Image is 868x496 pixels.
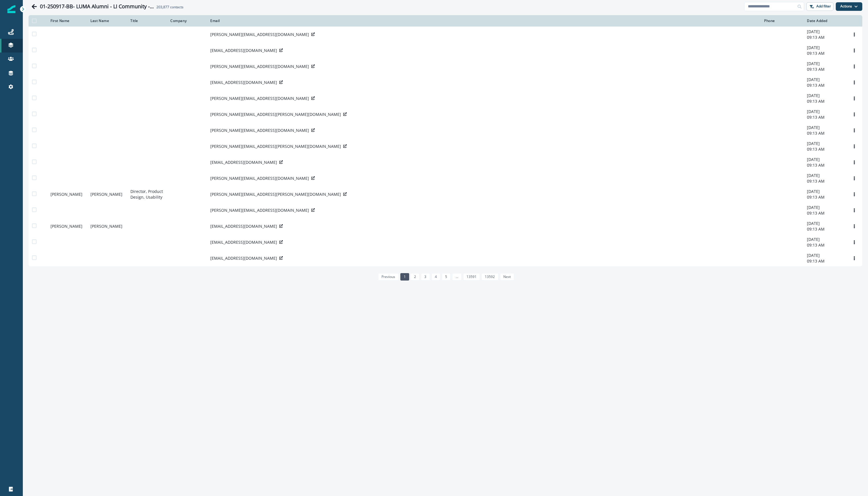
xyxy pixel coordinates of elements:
a: Page 13592 [481,273,498,281]
p: 09:13 AM [807,162,843,168]
td: [PERSON_NAME] [87,218,127,234]
div: Company [170,19,203,23]
p: [DATE] [807,157,843,162]
p: 09:13 AM [807,66,843,72]
button: Options [850,158,859,167]
button: Options [850,254,859,263]
a: Next page [500,273,514,281]
p: [DATE] [807,93,843,98]
p: 09:13 AM [807,35,843,40]
p: [PERSON_NAME][EMAIL_ADDRESS][DOMAIN_NAME] [210,96,309,101]
button: Go back [29,1,40,12]
button: Options [850,78,859,87]
p: 09:13 AM [807,226,843,232]
p: [EMAIL_ADDRESS][DOMAIN_NAME] [210,223,277,229]
p: [DATE] [807,61,843,66]
p: 09:13 AM [807,98,843,104]
p: [PERSON_NAME][EMAIL_ADDRESS][DOMAIN_NAME] [210,207,309,213]
p: [PERSON_NAME][EMAIL_ADDRESS][PERSON_NAME][DOMAIN_NAME] [210,112,341,117]
p: [EMAIL_ADDRESS][DOMAIN_NAME] [210,160,277,165]
p: 09:13 AM [807,210,843,216]
a: Page 2 [411,273,419,281]
button: Options [850,62,859,71]
p: [DATE] [807,45,843,51]
p: [DATE] [807,125,843,130]
button: Options [850,206,859,215]
p: [DATE] [807,29,843,35]
p: [EMAIL_ADDRESS][DOMAIN_NAME] [210,48,277,53]
button: Options [850,110,859,119]
div: Title [130,19,163,23]
a: Page 4 [431,273,440,281]
p: [EMAIL_ADDRESS][DOMAIN_NAME] [210,239,277,245]
p: [EMAIL_ADDRESS][DOMAIN_NAME] [210,80,277,85]
p: 09:13 AM [807,51,843,56]
td: [PERSON_NAME] [47,186,87,202]
div: Phone [764,19,800,23]
a: Page 13591 [463,273,480,281]
p: [DATE] [807,141,843,146]
td: Director, Product Design, Usability [127,186,167,202]
p: 09:13 AM [807,130,843,136]
p: 09:13 AM [807,258,843,264]
p: 09:13 AM [807,194,843,200]
p: [PERSON_NAME][EMAIL_ADDRESS][DOMAIN_NAME] [210,32,309,37]
p: Add filter [816,4,831,8]
h1: 01-250917-BB- LUMA Alumni - LI Community - Audience List [40,3,154,10]
div: Last Name [90,19,124,23]
button: Actions [836,2,862,11]
button: Add filter [806,2,833,11]
ul: Pagination [377,273,514,281]
p: [DATE] [807,109,843,114]
a: Page 5 [442,273,451,281]
button: Options [850,126,859,135]
button: Options [850,238,859,247]
div: Email [210,19,757,23]
div: First Name [51,19,84,23]
p: [PERSON_NAME][EMAIL_ADDRESS][DOMAIN_NAME] [210,176,309,181]
p: 09:13 AM [807,242,843,248]
p: [PERSON_NAME][EMAIL_ADDRESS][DOMAIN_NAME] [210,64,309,69]
p: 09:13 AM [807,178,843,184]
p: [DATE] [807,189,843,194]
p: [DATE] [807,77,843,82]
button: Options [850,190,859,199]
div: Date Added [807,19,843,23]
a: Jump forward [452,273,461,281]
button: Options [850,46,859,55]
p: [DATE] [807,237,843,242]
p: 09:13 AM [807,114,843,120]
p: [PERSON_NAME][EMAIL_ADDRESS][PERSON_NAME][DOMAIN_NAME] [210,144,341,149]
p: [PERSON_NAME][EMAIL_ADDRESS][DOMAIN_NAME] [210,128,309,133]
p: [DATE] [807,253,843,258]
td: [PERSON_NAME] [47,218,87,234]
button: Options [850,222,859,231]
img: Inflection [7,5,15,13]
button: Options [850,30,859,39]
a: Page 1 is your current page [400,273,409,281]
span: 203,877 [156,5,169,9]
p: [EMAIL_ADDRESS][DOMAIN_NAME] [210,255,277,261]
p: [PERSON_NAME][EMAIL_ADDRESS][PERSON_NAME][DOMAIN_NAME] [210,191,341,197]
td: [PERSON_NAME] [87,186,127,202]
p: 09:13 AM [807,146,843,152]
a: Page 3 [421,273,430,281]
button: Options [850,142,859,151]
h2: contacts [156,5,183,9]
p: 09:13 AM [807,82,843,88]
button: Options [850,174,859,183]
button: Options [850,94,859,103]
p: [DATE] [807,221,843,226]
p: [DATE] [807,205,843,210]
p: [DATE] [807,173,843,178]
